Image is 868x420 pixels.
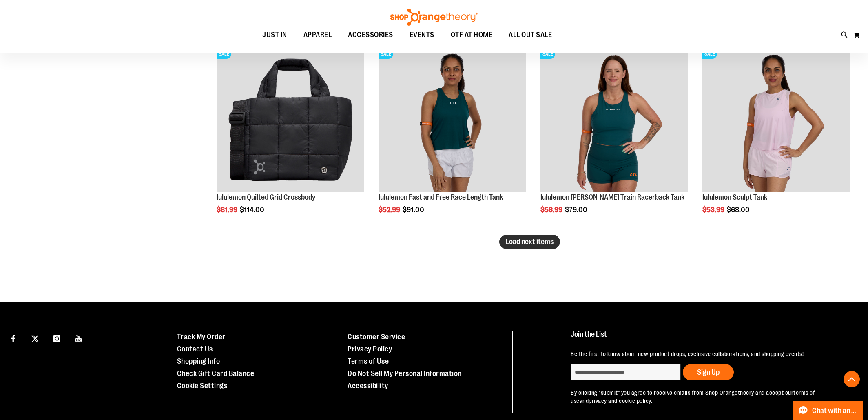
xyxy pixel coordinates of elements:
[348,357,389,365] a: Terms of Use
[177,345,213,353] a: Contact Us
[262,26,287,44] span: JUST IN
[177,369,255,378] a: Check Gift Card Balance
[348,369,462,378] a: Do Not Sell My Personal Information
[509,26,552,44] span: ALL OUT SALE
[379,45,526,193] a: Main view of 2024 August lululemon Fast and Free Race Length TankSALE
[28,331,42,345] a: Visit our X page
[702,193,767,201] a: lululemon Sculpt Tank
[499,235,560,249] button: Load next items
[177,382,228,390] a: Cookie Settings
[348,382,388,390] a: Accessibility
[379,193,503,201] a: lululemon Fast and Free Race Length Tank
[702,49,717,59] span: SALE
[727,206,751,214] span: $68.00
[698,41,854,235] div: product
[348,26,393,44] span: ACCESSORIES
[403,206,425,214] span: $91.00
[217,193,315,201] a: lululemon Quilted Grid Crossbody
[217,45,364,192] img: lululemon Quilted Grid Crossbody
[506,238,554,246] span: Load next items
[540,45,688,193] a: lululemon Wunder Train Racerback TankSALE
[793,401,864,420] button: Chat with an Expert
[571,331,848,346] h4: Join the List
[389,9,479,26] img: Shop Orangetheory
[31,335,39,342] img: Twitter
[540,49,555,59] span: SALE
[72,331,86,345] a: Visit our Youtube page
[217,206,239,214] span: $81.99
[540,193,684,201] a: lululemon [PERSON_NAME] Train Racerback Tank
[348,345,392,353] a: Privacy Policy
[177,333,226,341] a: Track My Order
[379,49,393,59] span: SALE
[844,371,860,387] button: Back To Top
[571,350,848,358] p: Be the first to know about new product drops, exclusive collaborations, and shopping events!
[451,26,493,44] span: OTF AT HOME
[702,45,850,193] a: Main Image of 1538347SALE
[50,331,64,345] a: Visit our Instagram page
[217,49,231,59] span: SALE
[540,45,688,192] img: lululemon Wunder Train Racerback Tank
[565,206,589,214] span: $79.00
[379,206,401,214] span: $52.99
[240,206,266,214] span: $114.00
[6,331,20,345] a: Visit our Facebook page
[571,389,848,405] p: By clicking "submit" you agree to receive emails from Shop Orangetheory and accept our and
[410,26,434,44] span: EVENTS
[217,45,364,193] a: lululemon Quilted Grid CrossbodySALE
[702,45,850,192] img: Main Image of 1538347
[177,357,220,365] a: Shopping Info
[374,41,530,235] div: product
[683,364,734,380] button: Sign Up
[540,206,564,214] span: $56.99
[379,45,526,192] img: Main view of 2024 August lululemon Fast and Free Race Length Tank
[348,333,405,341] a: Customer Service
[702,206,726,214] span: $53.99
[213,41,368,235] div: product
[536,41,692,235] div: product
[812,407,858,415] span: Chat with an Expert
[697,368,720,376] span: Sign Up
[303,26,332,44] span: APPAREL
[571,364,681,380] input: enter email
[589,398,652,404] a: privacy and cookie policy.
